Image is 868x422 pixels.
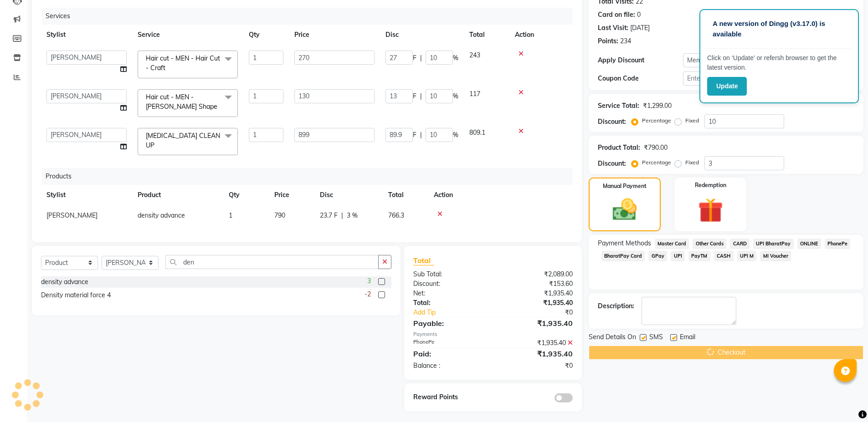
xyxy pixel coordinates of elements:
[154,141,159,149] a: x
[383,185,428,205] th: Total
[406,279,493,289] div: Discount:
[730,239,750,249] span: CARD
[269,185,314,205] th: Price
[642,158,671,167] label: Percentage
[453,53,458,63] span: %
[598,101,639,111] div: Service Total:
[642,117,671,125] label: Percentage
[630,23,650,33] div: [DATE]
[649,332,663,344] span: SMS
[493,279,580,289] div: ₹153.60
[365,290,371,299] span: -2
[620,36,631,46] div: 234
[406,298,493,308] div: Total:
[41,290,111,300] div: Density material force 4
[165,64,169,72] a: x
[406,269,493,279] div: Sub Total:
[469,128,485,137] span: 809.1
[598,74,683,83] div: Coupon Code
[388,211,404,219] span: 766.3
[707,77,747,96] button: Update
[406,318,493,329] div: Payable:
[648,251,667,261] span: GPay
[603,182,647,190] label: Manual Payment
[367,276,371,286] span: 3
[406,308,507,317] a: Add Tip
[314,185,383,205] th: Disc
[643,101,672,111] div: ₹1,299.00
[380,25,464,45] th: Disc
[289,25,380,45] th: Price
[406,348,493,359] div: Paid:
[598,159,626,168] div: Discount:
[413,92,416,101] span: F
[493,348,580,359] div: ₹1,935.40
[598,301,634,311] div: Description:
[493,298,580,308] div: ₹1,935.40
[637,10,641,20] div: 0
[229,211,232,219] span: 1
[165,255,379,269] input: Search or Scan
[655,239,689,249] span: Master Card
[688,251,710,261] span: PayTM
[707,53,851,72] p: Click on ‘Update’ or refersh browser to get the latest version.
[493,269,580,279] div: ₹2,089.00
[589,332,636,344] span: Send Details On
[41,25,132,45] th: Stylist
[453,92,458,101] span: %
[406,361,493,371] div: Balance :
[753,239,794,249] span: UPI BharatPay
[825,239,851,249] span: PhonePe
[601,251,645,261] span: BharatPay Card
[132,185,223,205] th: Product
[598,23,628,33] div: Last Visit:
[274,211,285,219] span: 790
[146,54,220,72] span: Hair cut - MEN - Hair Cut - Craft
[493,318,580,329] div: ₹1,935.40
[598,10,635,20] div: Card on file:
[714,251,734,261] span: CASH
[644,143,668,153] div: ₹790.00
[464,25,509,45] th: Total
[223,185,269,205] th: Qty
[42,168,580,185] div: Products
[509,25,573,45] th: Action
[320,211,338,220] span: 23.7 F
[138,211,185,219] span: density advance
[690,195,731,226] img: _gift.svg
[420,130,422,140] span: |
[469,51,480,59] span: 243
[683,71,812,86] input: Enter Offer / Coupon Code
[598,143,640,153] div: Product Total:
[469,90,480,98] span: 117
[685,158,699,167] label: Fixed
[685,117,699,125] label: Fixed
[508,308,580,317] div: ₹0
[797,239,821,249] span: ONLINE
[598,56,683,65] div: Apply Discount
[132,25,243,45] th: Service
[760,251,791,261] span: MI Voucher
[146,93,217,111] span: Hair cut - MEN - [PERSON_NAME] Shape
[413,53,416,63] span: F
[680,332,695,344] span: Email
[737,251,757,261] span: UPI M
[146,132,220,149] span: [MEDICAL_DATA] CLEAN UP
[347,211,358,220] span: 3 %
[453,130,458,140] span: %
[41,277,88,287] div: density advance
[493,289,580,298] div: ₹1,935.40
[406,289,493,298] div: Net:
[605,196,644,224] img: _cash.svg
[42,8,580,25] div: Services
[413,256,434,265] span: Total
[693,239,726,249] span: Other Cards
[41,185,132,205] th: Stylist
[46,211,98,219] span: [PERSON_NAME]
[713,19,846,39] p: A new version of Dingg (v3.17.0) is available
[598,36,618,46] div: Points:
[243,25,289,45] th: Qty
[428,185,573,205] th: Action
[695,181,726,189] label: Redemption
[217,102,221,111] a: x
